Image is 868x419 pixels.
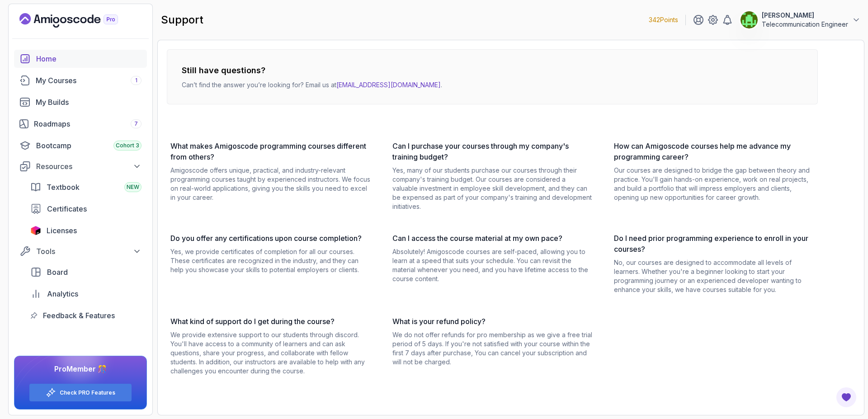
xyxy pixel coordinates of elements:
h3: Can I purchase your courses through my company's training budget? [392,141,593,162]
div: My Builds [36,97,142,108]
p: No, our courses are designed to accommodate all levels of learners. Whether you're a beginner loo... [614,258,814,294]
span: Feedback & Features [43,310,115,321]
a: roadmaps [14,115,147,133]
img: jetbrains icon [30,226,41,235]
div: Tools [36,246,142,257]
p: We provide extensive support to our students through discord. You'll have access to a community o... [170,330,371,376]
a: feedback [25,306,147,325]
p: [PERSON_NAME] [762,11,848,20]
h3: What kind of support do I get during the course? [170,316,371,327]
a: [EMAIL_ADDRESS][DOMAIN_NAME] [336,81,441,89]
p: Our courses are designed to bridge the gap between theory and practice. You'll gain hands-on expe... [614,166,814,202]
p: Can’t find the answer you’re looking for? Email us at . [182,80,442,89]
h3: Still have questions? [182,64,442,77]
img: user profile image [741,11,758,28]
h3: What is your refund policy? [392,316,593,327]
span: Board [47,267,68,278]
h3: What makes Amigoscode programming courses different from others? [170,141,371,162]
p: Yes, we provide certificates of completion for all our courses. These certificates are recognized... [170,247,371,274]
a: textbook [25,178,147,196]
a: Landing page [19,13,139,28]
span: 7 [134,120,138,127]
a: courses [14,71,147,89]
p: 342 Points [649,15,678,24]
h2: support [161,13,203,27]
span: Textbook [47,182,80,193]
span: Certificates [47,203,87,214]
a: analytics [25,285,147,303]
button: Resources [14,158,147,174]
button: user profile image[PERSON_NAME]Telecommunication Engineer [740,11,861,29]
a: licenses [25,221,147,240]
button: Tools [14,243,147,259]
a: builds [14,93,147,111]
span: Analytics [47,288,78,299]
p: We do not offer refunds for pro membership as we give a free trial period of 5 days. If you're no... [392,330,593,367]
a: board [25,263,147,281]
h3: How can Amigoscode courses help me advance my programming career? [614,141,814,162]
button: Check PRO Features [29,383,132,402]
div: My Courses [36,75,142,86]
a: Check PRO Features [60,389,115,396]
span: NEW [127,184,139,191]
span: 1 [135,77,137,84]
a: certificates [25,200,147,218]
h3: Do you offer any certifications upon course completion? [170,233,371,244]
div: Bootcamp [36,140,142,151]
span: Licenses [47,225,77,236]
a: home [14,50,147,68]
span: Cohort 3 [116,142,139,149]
h3: Can I access the course material at my own pace? [392,233,593,244]
div: Roadmaps [34,118,142,129]
p: Telecommunication Engineer [762,20,848,29]
div: Home [36,53,142,64]
h3: Do I need prior programming experience to enroll in your courses? [614,233,814,254]
p: Absolutely! Amigoscode courses are self-paced, allowing you to learn at a speed that suits your s... [392,247,593,283]
p: Amigoscode offers unique, practical, and industry-relevant programming courses taught by experien... [170,166,371,202]
div: Resources [36,161,142,172]
p: Yes, many of our students purchase our courses through their company's training budget. Our cours... [392,166,593,211]
button: Open Feedback Button [835,386,857,408]
a: bootcamp [14,137,147,155]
